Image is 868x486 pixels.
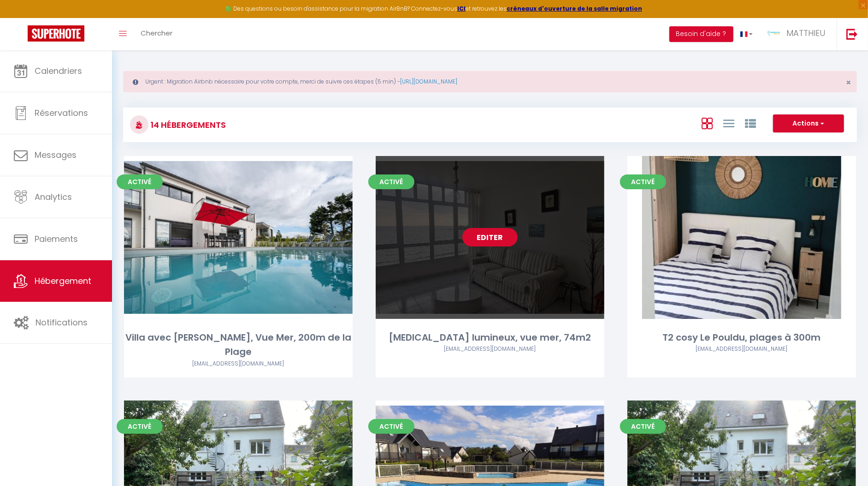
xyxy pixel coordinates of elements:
span: Activé [117,419,163,434]
img: ... [767,26,780,40]
h3: 14 Hébergements [148,114,226,135]
span: Paiements [35,233,78,245]
div: Villa avec [PERSON_NAME], Vue Mer, 200m de la Plage [124,330,353,360]
span: Notifications [35,317,88,328]
a: Chercher [134,18,179,50]
span: Activé [368,174,414,189]
div: [MEDICAL_DATA] lumineux, vue mer, 74m2 [376,330,604,345]
a: créneaux d'ouverture de la salle migration [507,5,642,12]
a: [URL][DOMAIN_NAME] [400,78,457,85]
a: ... MATTHIEU [760,18,837,50]
span: Activé [117,174,163,189]
span: Messages [35,149,77,161]
button: Actions [773,114,844,133]
span: × [846,77,851,88]
a: Vue par Groupe [745,115,756,131]
span: Activé [368,419,414,434]
button: Ouvrir le widget de chat LiveChat [7,4,35,31]
span: Activé [620,419,666,434]
a: Vue en Box [702,115,713,131]
div: Airbnb [124,360,353,368]
div: Airbnb [376,345,604,354]
span: Calendriers [35,65,82,77]
span: MATTHIEU [786,27,825,39]
span: Hébergement [35,275,91,287]
div: Airbnb [627,345,856,354]
div: T2 cosy Le Pouldu, plages à 300m [627,330,856,345]
div: Urgent : Migration Airbnb nécessaire pour votre compte, merci de suivre ces étapes (5 min) - [123,71,857,92]
img: logout [846,28,858,40]
a: Vue en Liste [723,115,734,131]
a: ICI [457,5,466,12]
span: Analytics [35,191,72,203]
button: Close [846,78,851,87]
span: Activé [620,174,666,189]
img: Super Booking [28,25,84,42]
span: Réservations [35,107,88,119]
button: Besoin d'aide ? [669,26,733,42]
span: Chercher [141,28,172,38]
a: Editer [462,228,518,246]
